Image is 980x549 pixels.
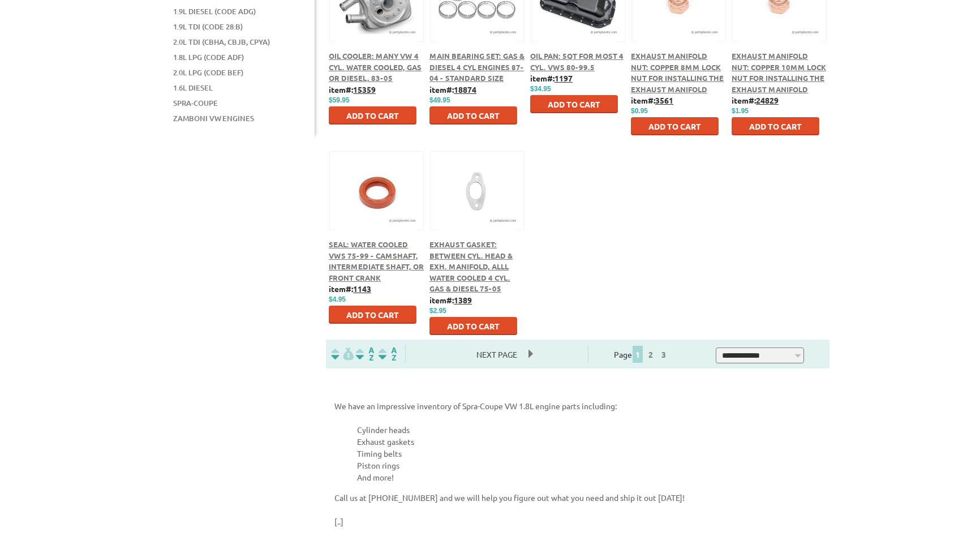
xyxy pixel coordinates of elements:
span: Add to Cart [648,121,701,131]
img: Sort by Headline [354,348,376,361]
p: We have an impressive inventory of Spra-Coupe VW 1.8L engine parts including: [334,400,821,412]
a: Seal: Water Cooled VWs 75-99 - Camshaft, Intermediate Shaft, or Front Crank [329,239,424,282]
a: 2 [646,349,656,359]
a: Exhaust Manifold Nut: Copper 8mm Lock Nut for Installing the Exhaust Manifold [631,51,724,94]
span: Add to Cart [346,310,399,320]
p: Call us at [PHONE_NUMBER] and we will help you figure out what you need and ship it out [DATE]! [334,492,821,504]
span: Add to Cart [346,110,399,121]
span: $34.95 [530,85,551,93]
img: Sort by Sales Rank [376,348,399,361]
b: item#: [429,84,476,95]
u: 1389 [454,295,472,305]
span: $49.95 [429,96,450,104]
li: Timing belts [357,448,821,460]
button: Add to Cart [732,117,819,135]
span: $59.95 [329,96,350,104]
button: Add to Cart [329,106,416,125]
a: Spra-Coupe [173,96,218,110]
div: [..] [334,400,821,527]
a: 1.6L Diesel [173,80,213,95]
span: Add to Cart [548,99,600,109]
span: $2.95 [429,307,446,315]
button: Add to Cart [530,95,618,113]
li: Exhaust gaskets [357,436,821,448]
a: 2.0L TDI (CBHA, CBJB, CPYA) [173,35,270,49]
li: Cylinder heads [357,424,821,436]
b: item#: [732,95,779,105]
u: 15359 [353,84,376,95]
u: 18874 [454,84,476,95]
span: Add to Cart [749,121,802,131]
a: Zamboni VW Engines [173,111,254,126]
u: 3561 [655,95,673,105]
b: item#: [429,295,472,305]
span: $1.95 [732,107,749,115]
button: Add to Cart [631,117,719,135]
span: $0.95 [631,107,648,115]
b: item#: [329,284,371,294]
u: 24829 [756,95,779,105]
b: item#: [530,73,573,83]
b: item#: [631,95,673,105]
button: Add to Cart [429,317,517,335]
a: 2.0L LPG (Code BEF) [173,65,243,80]
b: item#: [329,84,376,95]
u: 1143 [353,284,371,294]
a: Oil Cooler: Many VW 4 Cyl. water cooled, Gas or Diesel, 83-05 [329,51,422,83]
span: Add to Cart [447,321,500,331]
span: Next Page [465,346,528,363]
span: 1 [633,346,643,363]
a: 1.8L LPG (Code ADF) [173,50,244,65]
span: Add to Cart [447,110,500,121]
button: Add to Cart [429,106,517,125]
a: Oil Pan: 5Qt For Most 4 Cyl. VWs 80-99.5 [530,51,624,72]
li: Piston rings [357,460,821,471]
a: 1.9L Diesel (Code ADG) [173,4,256,19]
a: 3 [659,349,669,359]
a: Next Page [465,349,528,359]
a: Exhaust Manifold Nut: Copper 10mm Lock Nut for Installing the Exhaust Manifold [732,51,826,94]
div: Page [588,345,696,363]
a: 1.9L TDI (Code 28:B) [173,19,243,34]
button: Add to Cart [329,306,416,324]
img: filterpricelow.svg [331,348,354,361]
a: Exhaust Gasket: Between Cyl. Head & Exh. Manifold, Alll Water Cooled 4 Cyl. Gas & Diesel 75-05 [429,239,513,293]
span: $4.95 [329,295,346,303]
li: And more! [357,471,821,483]
u: 1197 [555,73,573,83]
a: Main Bearing Set: Gas & Diesel 4 Cyl engines 87-04 - Standard Size [429,51,525,83]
